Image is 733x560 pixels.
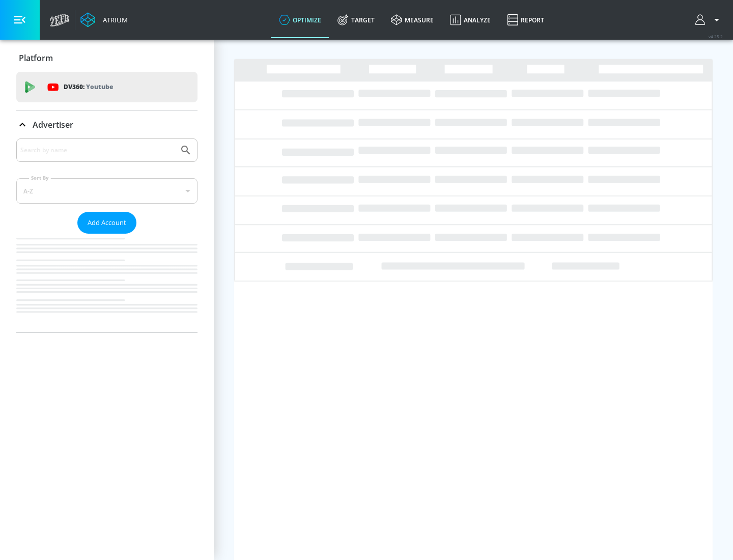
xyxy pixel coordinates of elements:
span: v 4.25.2 [709,34,723,39]
a: Analyze [442,2,499,38]
label: Sort By [29,175,51,181]
input: Search by name [20,144,175,157]
p: Platform [19,52,53,64]
div: Advertiser [16,110,198,139]
a: measure [383,2,442,38]
a: Target [329,2,383,38]
div: Advertiser [16,138,198,332]
a: Atrium [80,12,128,27]
div: Atrium [99,15,128,24]
span: Add Account [88,217,126,229]
div: DV360: Youtube [16,72,198,102]
a: Report [499,2,552,38]
nav: list of Advertiser [16,234,198,332]
button: Add Account [77,212,136,234]
p: DV360: [64,81,113,93]
div: A-Z [16,178,198,204]
a: optimize [271,2,329,38]
div: Platform [16,44,198,72]
p: Advertiser [33,119,73,130]
p: Youtube [86,81,113,92]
